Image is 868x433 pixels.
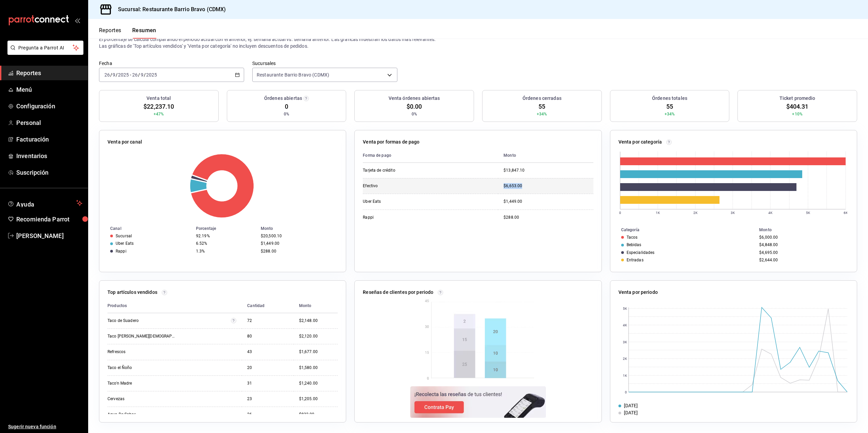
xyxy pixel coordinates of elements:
div: 72 [247,318,288,324]
button: Pregunta a Parrot AI [7,41,83,55]
span: Menú [16,85,82,94]
div: $1,580.00 [299,365,338,371]
div: $2,148.00 [299,318,338,324]
div: Taco de Suadero [107,318,175,324]
div: [DATE] [624,409,638,416]
span: +34% [665,111,675,117]
input: -- [140,72,144,78]
th: Monto [498,148,593,163]
div: 6.52% [196,241,255,246]
text: 4K [768,211,773,215]
span: 55 [538,102,545,111]
th: Monto [258,225,346,232]
div: Rappi [116,249,126,254]
input: -- [104,72,110,78]
span: Personal [16,118,82,127]
div: Tarjeta de crédito [363,168,431,173]
div: $6,653.00 [504,183,593,189]
th: Categoría [610,226,756,234]
span: 0% [284,111,289,117]
text: 3K [623,340,627,344]
div: Bebidas [627,242,642,247]
p: El porcentaje se calcula comparando el período actual con el anterior, ej. semana actual vs. sema... [99,36,857,49]
div: $288.00 [504,215,593,220]
span: 55 [666,102,673,111]
div: Sucursal [116,234,132,238]
span: Configuración [16,102,82,111]
span: Reportes [16,68,82,78]
span: Facturación [16,135,82,144]
div: Agua De Sabor [107,412,175,417]
th: Porcentaje [193,225,258,232]
text: 3K [731,211,735,215]
div: $4,848.00 [759,242,846,247]
p: Venta por categoría [618,138,662,146]
div: $2,644.00 [759,258,846,262]
div: Tacos [627,235,638,240]
span: 0% [412,111,417,117]
h3: Venta total [146,95,171,102]
text: 0 [619,211,621,215]
label: Fecha [99,61,244,66]
div: $1,677.00 [299,349,338,355]
div: Rappi [363,215,431,220]
div: Cervezas [107,396,175,402]
div: $4,695.00 [759,250,846,255]
span: Inventarios [16,151,82,160]
span: / [144,72,146,78]
text: 4K [623,323,627,327]
p: Venta por canal [107,138,142,146]
th: Forma de pago [363,148,498,163]
p: Reseñas de clientes por periodo [363,289,433,296]
h3: Órdenes abiertas [264,95,302,102]
span: Sugerir nueva función [8,423,82,430]
div: navigation tabs [99,27,156,39]
span: - [130,72,131,78]
th: Monto [294,299,338,313]
div: Refrescos [107,349,175,355]
text: 5K [623,307,627,310]
p: Venta por formas de pago [363,138,419,146]
div: Taco el Ñoño [107,365,175,371]
div: $20,500.10 [261,234,335,238]
input: -- [112,72,116,78]
label: Sucursales [252,61,397,66]
text: 2K [623,357,627,361]
button: open_drawer_menu [75,18,80,23]
th: Monto [756,226,857,234]
div: 26 [247,412,288,417]
text: 1K [656,211,660,215]
div: $288.00 [261,249,335,254]
button: Resumen [132,27,156,39]
div: 1.3% [196,249,255,254]
span: Pregunta a Parrot AI [18,44,73,51]
span: +10% [792,111,803,117]
span: $22,237.10 [143,102,174,111]
div: $832.00 [299,412,338,417]
h3: Órdenes cerradas [522,95,561,102]
text: 2K [693,211,698,215]
div: 31 [247,381,288,386]
span: +34% [537,111,547,117]
div: Uber Eats [363,199,431,204]
div: $13,847.10 [504,168,593,173]
span: 0 [285,102,288,111]
div: 23 [247,396,288,402]
div: 43 [247,349,288,355]
div: $2,120.00 [299,333,338,339]
svg: Artículos relacionados por el SKU: Taco de Suadero (66.000000), Taco De Suadero (6.000000) [231,318,236,323]
span: Ayuda [16,199,74,207]
span: / [110,72,112,78]
div: 92.19% [196,234,255,238]
span: / [116,72,118,78]
span: Recomienda Parrot [16,215,82,224]
text: 0 [625,390,627,394]
span: / [138,72,140,78]
th: Cantidad [242,299,293,313]
span: $0.00 [407,102,422,111]
h3: Ticket promedio [780,95,815,102]
input: ---- [118,72,129,78]
div: $1,449.00 [261,241,335,246]
div: $6,000.00 [759,235,846,240]
h3: Venta órdenes abiertas [389,95,440,102]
